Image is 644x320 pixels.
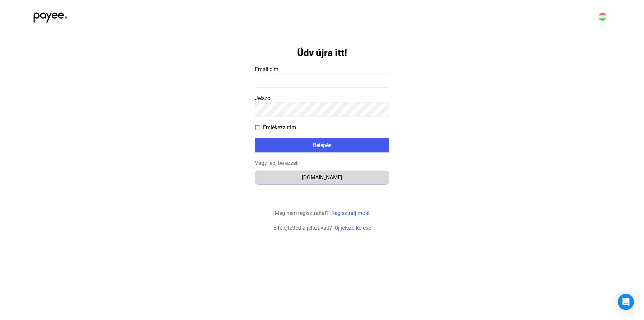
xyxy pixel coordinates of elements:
img: black-payee-blue-dot.svg [34,9,67,22]
div: Vagy lépj be ezzel: [255,159,389,167]
button: [DOMAIN_NAME] [255,171,389,185]
h1: Üdv újra itt! [297,47,347,59]
img: HU [598,13,606,21]
a: Regisztrálj most [331,210,370,216]
span: Jelszó [255,95,270,101]
span: Még nem regisztráltál? [275,210,329,216]
div: [DOMAIN_NAME] [257,174,387,182]
a: Új jelszó kérése [335,225,371,231]
a: [DOMAIN_NAME] [255,174,389,181]
span: Elfelejtetted a jelszavad? [273,225,332,231]
span: Email cím [255,66,278,73]
span: Emlékezz rám [263,124,296,132]
button: Belépés [255,138,389,152]
button: HU [594,9,610,25]
div: Belépés [257,141,387,149]
div: Open Intercom Messenger [618,294,634,310]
